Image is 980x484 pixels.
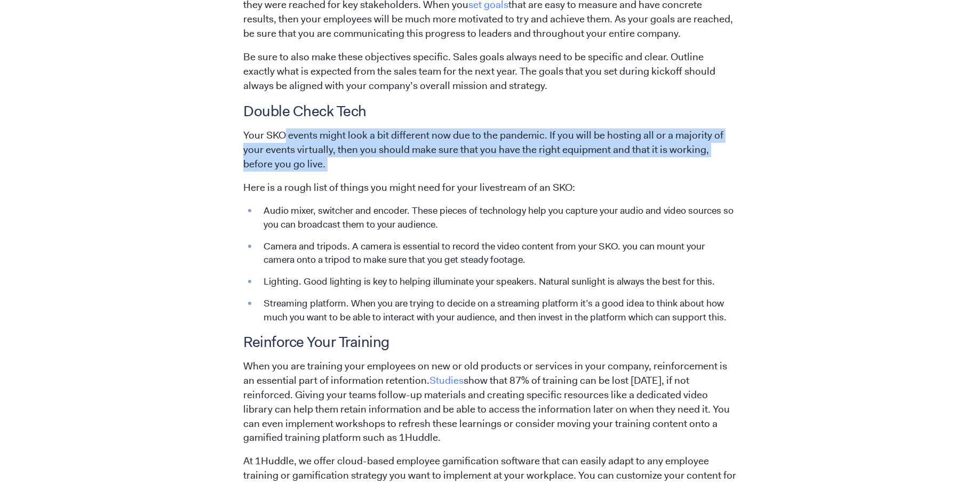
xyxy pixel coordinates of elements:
strong: Reinforce Your Training [243,332,389,352]
li: Camera and tripods. A camera is essential to record the video content from your SKO. you can moun... [258,240,737,268]
li: Lighting. Good lighting is key to helping illuminate your speakers. Natural sunlight is always th... [258,275,737,289]
p: Here is a rough list of things you might need for your livestream of an SKO: [243,181,737,195]
a: Studies [429,374,464,387]
p: Be sure to also make these objectives specific. Sales goals always need to be specific and clear.... [243,50,737,93]
strong: Double Check Tech [243,101,366,121]
li: Streaming platform. When you are trying to decide on a streaming platform it’s a good idea to thi... [258,297,737,325]
p: Your SKO events might look a bit different now due to the pandemic. If you will be hosting all or... [243,128,737,172]
p: When you are training your employees on new or old products or services in your company, reinforc... [243,359,737,446]
li: Audio mixer, switcher and encoder. These pieces of technology help you capture your audio and vid... [258,204,737,232]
